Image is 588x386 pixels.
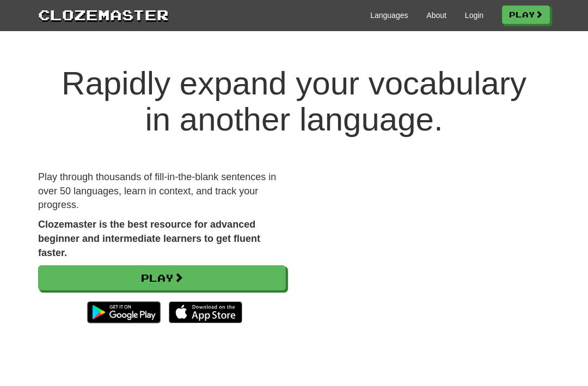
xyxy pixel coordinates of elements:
[82,296,166,329] img: Get it on Google Play
[426,10,446,21] a: About
[370,10,408,21] a: Languages
[502,5,550,24] a: Play
[38,265,286,290] a: Play
[38,4,169,25] a: Clozemaster
[169,301,242,323] img: Download_on_the_App_Store_Badge_US-UK_135x40-25178aeef6eb6b83b96f5f2d004eda3bffbb37122de64afbaef7...
[38,170,286,212] p: Play through thousands of fill-in-the-blank sentences in over 50 languages, learn in context, and...
[465,10,483,21] a: Login
[38,219,260,258] strong: Clozemaster is the best resource for advanced beginner and intermediate learners to get fluent fa...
